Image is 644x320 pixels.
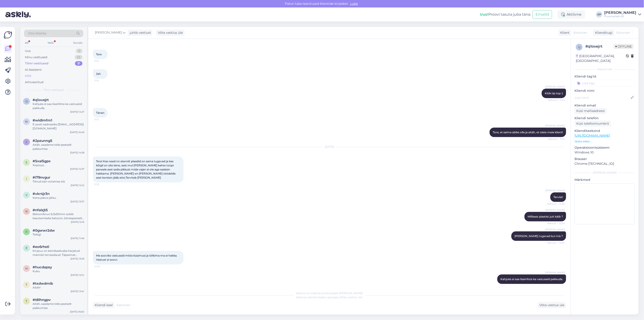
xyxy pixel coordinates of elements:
[545,208,565,212] span: [PERSON_NAME]
[25,49,31,53] div: Uus
[576,54,626,63] div: [GEOGRAPHIC_DATA], [GEOGRAPHIC_DATA]
[71,237,84,240] div: [DATE] 11:46
[548,284,565,288] span: 14:27
[96,111,104,114] span: Tänan
[578,45,580,49] span: q
[514,234,563,238] span: [PERSON_NAME] tugevad kui mis ?
[96,160,176,179] span: Tere! Kas need nn eterniit plaadid on sama tugevad ja kas kõigil on üks laine, sest mul [PERSON_N...
[25,68,42,72] div: AI Assistent
[94,59,111,63] span: 11:10
[574,67,635,71] div: Kliendi info
[33,139,52,143] span: #2pzunng5
[96,53,102,56] span: Tere
[33,265,52,269] span: #hucdapsy
[94,265,111,268] span: 12:40
[33,179,84,184] div: Tänud sain ootamas siis
[33,196,84,200] div: Kena päeva jätku.
[26,140,27,144] span: 2
[545,228,565,231] span: [PERSON_NAME]
[574,139,635,143] p: Vaata edasi ...
[604,11,636,15] div: [PERSON_NAME]
[545,189,565,192] span: [PERSON_NAME]
[26,283,27,286] span: t
[547,222,565,225] span: Nähtud ✓ 12:34
[25,210,28,213] span: n
[574,88,635,93] p: Kliendi nimi
[33,175,50,179] span: #i79nvgur
[553,195,563,199] span: Tervist!
[574,121,611,127] div: Küsi telefoninumbrit
[574,116,635,121] p: Kliendi telefon
[545,92,563,95] span: Kõik tip top :)
[573,30,587,35] span: Estonian
[70,257,84,260] div: [DATE] 13:29
[604,15,636,18] div: Puumarket AS
[26,193,27,197] span: v
[26,299,27,303] span: t
[70,110,84,114] div: [DATE] 14:27
[574,108,607,114] div: Küsi meiliaadressi
[547,241,565,245] span: Nähtud ✓ 12:34
[528,215,563,218] span: Millisest plaatist jutt käib ?
[71,290,84,293] div: [DATE] 13:41
[71,273,84,277] div: [DATE] 12:14
[25,80,43,85] div: Arhiveeritud
[94,118,111,121] span: 11:14
[96,72,101,75] span: Jah
[480,12,531,17] div: Proovi tasuta juba täna:
[33,249,84,257] div: Kivipuu on kemikaalivaba harjatud männist terrassilaud. Täpsemat võrdlust termotöödeldud puidu ja...
[33,118,52,122] span: #widlmfm1
[70,200,84,203] div: [DATE] 13:57
[33,228,55,233] span: #0gwwr2dw
[558,30,570,35] div: Klient
[44,88,64,92] span: Tiimi vestlused
[33,98,49,102] span: #q1ovejrt
[26,177,27,180] span: i
[614,44,634,49] span: Offline
[574,103,635,108] p: Kliendi email
[33,245,49,249] span: #eo6rhstl
[71,220,84,224] div: [DATE] 12:16
[548,137,565,141] span: Nähtud ✓ 11:14
[93,303,113,308] div: Kliendi keel
[480,12,488,17] b: Uus!
[70,131,84,134] div: [DATE] 10:49
[338,296,363,299] i: „Võtke vestlus üle”
[349,2,359,6] span: Luba
[33,143,84,151] div: Aitäh, saadame teile peatselt pakkumise.
[574,128,635,133] p: Klienditeekond
[33,192,50,196] span: #vkr4jr3n
[548,98,565,102] span: Nähtud ✓ 11:14
[95,30,122,35] span: [PERSON_NAME]
[128,30,151,35] div: juhib vestlust
[33,233,84,237] div: Teilegi
[33,269,84,273] div: Kuku
[604,11,641,18] a: [PERSON_NAME]Puumarket AS
[574,150,635,155] p: Windows 10
[26,161,27,164] span: 5
[25,55,47,60] div: Minu vestlused
[547,202,565,206] span: Nähtud ✓ 12:33
[493,131,563,134] span: Tore, et saime abiks olla ja aitäh, et olete meie klient!
[93,145,566,149] div: [DATE]
[33,281,53,286] span: #txdwdmib
[616,30,630,35] span: Estonian
[574,171,635,175] div: [PERSON_NAME]
[585,44,614,49] div: # q1ovejrt
[33,102,84,110] div: Kahjuks ei saa lisainfota ka vastuseid pakkuda.
[33,298,51,302] span: #t8lhngpv
[76,49,82,53] div: 0
[33,122,84,131] div: E-posti aadressiks [EMAIL_ADDRESS][DOMAIN_NAME]
[538,302,566,308] div: Võta vestlus üle
[545,124,565,127] span: [PERSON_NAME]
[70,310,84,313] div: [DATE] 16:00
[72,40,83,46] div: Socials
[25,120,28,123] span: w
[545,85,565,88] span: [PERSON_NAME]
[574,161,635,166] p: Chrome [TECHNICAL_ID]
[33,159,51,163] span: #5xal5gpx
[33,163,84,167] div: Хорошо.
[500,277,563,281] span: Kahjuks ei saa lisainfota ka vastuseid pakkuda.
[24,40,29,46] div: All
[25,267,28,270] span: h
